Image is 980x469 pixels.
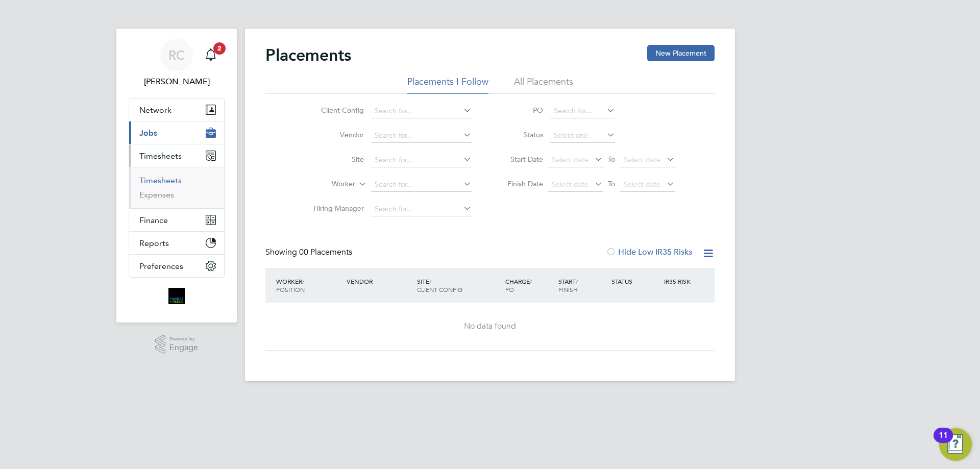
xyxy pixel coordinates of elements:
span: Preferences [139,261,183,271]
span: To [605,153,618,166]
a: RC[PERSON_NAME] [129,39,225,88]
div: Worker [274,272,344,299]
button: Jobs [129,121,224,144]
button: Open Resource Center, 11 new notifications [939,428,972,461]
input: Search for... [371,153,472,167]
input: Search for... [550,104,615,118]
a: Expenses [139,190,174,200]
label: Worker [297,179,355,189]
span: Jobs [139,128,157,138]
span: RC [168,48,185,62]
label: Vendor [305,130,364,139]
label: Finish Date [497,179,543,188]
span: Select date [624,180,660,189]
label: Hiring Manager [305,204,364,213]
div: Start [556,272,609,299]
img: bromak-logo-retina.png [168,288,185,304]
span: / Position [276,277,305,293]
a: 2 [201,39,221,71]
span: Select date [552,155,589,164]
a: Go to home page [129,288,225,304]
a: Timesheets [139,176,182,185]
div: Site [414,272,503,299]
span: / Finish [558,277,578,293]
span: Roselyn Coelho [129,76,225,88]
span: Select date [624,155,660,164]
input: Search for... [371,129,472,143]
li: All Placements [514,76,573,94]
span: Timesheets [139,151,182,161]
div: IR35 Risk [661,272,697,290]
a: Powered byEngage [155,335,199,354]
input: Search for... [371,202,472,216]
label: PO [497,106,543,115]
span: / PO [505,277,532,293]
span: Powered by [169,335,198,343]
span: Select date [552,180,589,189]
span: Finance [139,215,168,225]
input: Search for... [371,178,472,192]
span: To [605,177,618,190]
span: / Client Config [417,277,462,293]
label: Site [305,155,364,164]
h2: Placements [265,45,351,65]
label: Hide Low IR35 Risks [606,247,692,257]
button: Finance [129,209,224,231]
button: New Placement [647,45,715,61]
div: Timesheets [129,167,224,208]
button: Timesheets [129,144,224,167]
li: Placements I Follow [407,76,488,94]
div: Charge [503,272,556,299]
label: Start Date [497,155,543,164]
input: Search for... [371,104,472,118]
span: 00 Placements [299,247,352,257]
span: 2 [213,42,226,55]
label: Status [497,130,543,139]
span: Engage [169,343,198,352]
nav: Main navigation [116,29,237,323]
div: Showing [265,247,354,258]
button: Network [129,98,224,121]
div: Vendor [344,272,414,290]
label: Client Config [305,106,364,115]
div: 11 [939,435,948,449]
span: Network [139,105,171,115]
button: Reports [129,232,224,254]
div: Status [609,272,662,290]
div: No data found [276,321,704,332]
input: Select one [550,129,615,143]
button: Preferences [129,255,224,277]
span: Reports [139,238,169,248]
